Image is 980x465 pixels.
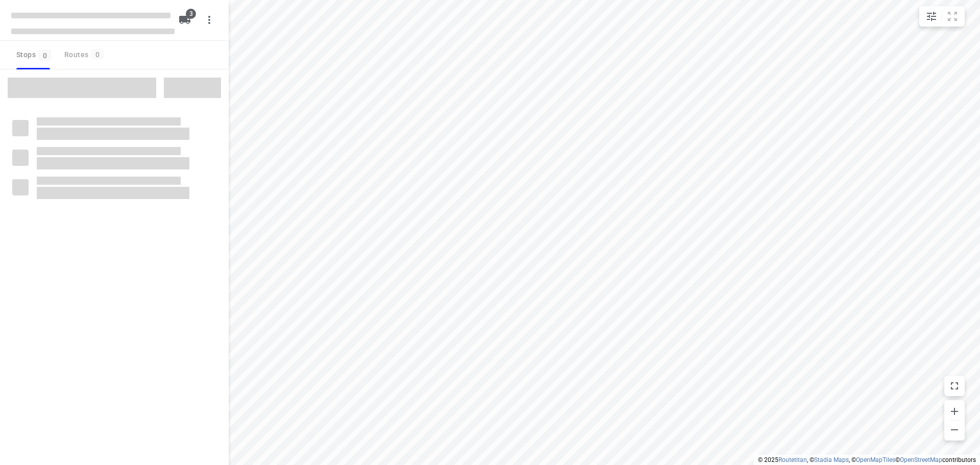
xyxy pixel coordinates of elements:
[778,456,807,463] a: Routetitan
[814,456,849,463] a: Stadia Maps
[919,6,965,27] div: small contained button group
[856,456,895,463] a: OpenMapTiles
[921,6,942,27] button: Map settings
[758,456,976,463] li: © 2025 , © , © © contributors
[900,456,942,463] a: OpenStreetMap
